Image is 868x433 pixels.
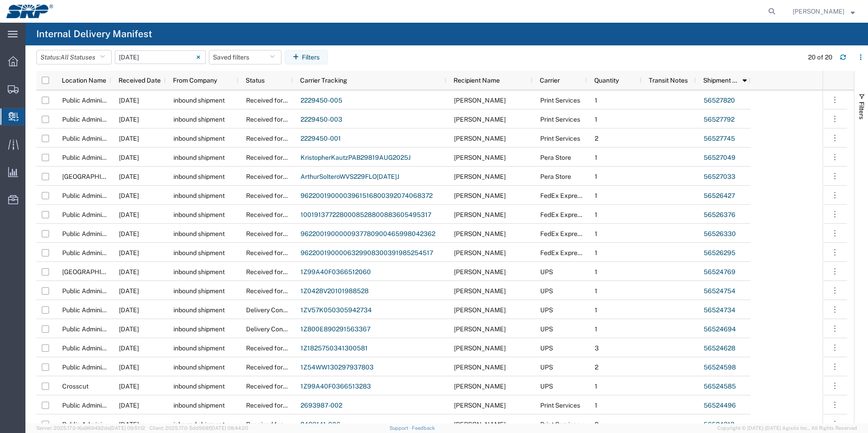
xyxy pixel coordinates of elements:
span: 08/18/2025 [119,97,139,104]
span: Received for Internal Delivery [246,364,332,371]
a: 2693987-002 [301,402,342,409]
span: Jeannie Mendoza [454,211,506,218]
span: [DATE] 09:51:12 [110,425,145,431]
span: 08/18/2025 [119,230,139,237]
span: UPS [540,287,553,295]
span: Received for Internal Delivery [246,249,332,256]
span: Received for Internal Delivery [246,116,332,123]
a: 56527033 [704,173,735,180]
a: Feedback [412,425,435,431]
span: Delivery Confirmation [246,325,309,333]
span: Print Services [540,97,580,104]
span: Delivery Confirmation [246,306,309,314]
span: Public Administration Buidling [62,135,149,142]
span: All Statuses [60,54,95,61]
span: FedEx Express [540,192,584,199]
span: UPS [540,306,553,314]
a: 56524754 [704,287,735,295]
span: 08/18/2025 [119,383,139,390]
span: Shipment Order Id [703,77,740,84]
span: Location Name [62,77,106,84]
span: Carol Perezchica [454,383,506,390]
span: Received for Internal Delivery [246,97,332,104]
span: Public Administration Buidling [62,192,149,199]
span: 3 [595,344,599,352]
a: ArthurSolteroWVS229FLO[DATE]J [301,173,399,180]
a: 56527745 [704,135,735,142]
span: 08/18/2025 [119,364,139,371]
span: Public Administration Buidling [62,364,149,371]
a: 2229450-005 [301,97,342,104]
span: 1 [595,154,597,161]
span: Carrier [540,77,560,84]
span: inbound shipment [173,192,225,199]
div: 20 of 20 [808,53,833,62]
a: 9622001900000937780900465998042362 [301,230,435,237]
span: 08/18/2025 [119,325,139,333]
span: James Walter [454,192,506,199]
span: 1 [595,325,597,333]
span: 08/18/2025 [119,192,139,199]
span: 2 [595,421,598,428]
span: 08/18/2025 [119,116,139,123]
a: 56526295 [704,249,735,256]
img: logo [6,5,53,18]
button: Saved filters [209,50,281,64]
span: Tori Galbreath [454,364,506,371]
span: Received for Internal Delivery [246,287,332,295]
span: FedEx Express [540,230,584,237]
span: Kyle Lynch [454,268,506,276]
span: Quantity [594,77,619,84]
a: 56526330 [704,230,736,237]
span: Received for Internal Delivery [246,383,332,390]
span: Received for Internal Delivery [246,344,332,352]
span: UPS [540,364,553,371]
span: 1 [595,97,597,104]
span: inbound shipment [173,154,225,161]
span: Public Administration Buidling [62,306,149,314]
span: West Valley SERVICE CENTER [62,173,127,180]
button: [PERSON_NAME] [792,6,855,17]
span: 1 [595,268,597,276]
span: Jonathan Lind-savage [454,325,506,333]
span: Received for Internal Delivery [246,211,332,218]
span: 1 [595,249,597,256]
span: Status [246,77,265,84]
span: Public Administration Buidling [62,97,149,104]
span: 08/18/2025 [119,154,139,161]
a: 1Z800E890291563367 [301,325,370,333]
span: inbound shipment [173,344,225,352]
a: 1ZV57K050305942734 [301,306,372,314]
span: Crosscut [62,383,89,390]
span: Received for Internal Delivery [246,154,332,161]
span: inbound shipment [173,211,225,218]
a: 2229450-001 [301,135,341,142]
span: 2 [595,364,598,371]
span: 1 [595,402,597,409]
span: Public Administration Buidling [62,421,149,428]
span: Public Administration Buidling [62,154,149,161]
span: 08/18/2025 [119,211,139,218]
span: FedEx Express [540,249,584,256]
span: Recipient Name [454,77,500,84]
span: inbound shipment [173,97,225,104]
span: Filters [858,102,865,119]
span: Public Administration Buidling [62,287,149,295]
a: 56527792 [704,116,735,123]
span: Quenten Cox [454,287,506,295]
a: 1Z1825750341300581 [301,344,368,352]
button: Filters [285,50,328,64]
span: 1 [595,230,597,237]
span: Server: 2025.17.0-16a969492de [36,425,145,431]
span: Desert Basin Generating Station [62,268,127,276]
span: [DATE] 08:44:20 [210,425,248,431]
a: 56524598 [704,364,736,371]
span: inbound shipment [173,135,225,142]
span: inbound shipment [173,287,225,295]
span: Print Services [540,116,580,123]
a: 1Z54WW130297937803 [301,364,374,371]
span: 1 [595,173,597,180]
a: 56524313 [704,421,735,428]
span: Kristofer Kautz [454,154,506,161]
a: 9622001900003961516800392074068372 [301,192,433,199]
